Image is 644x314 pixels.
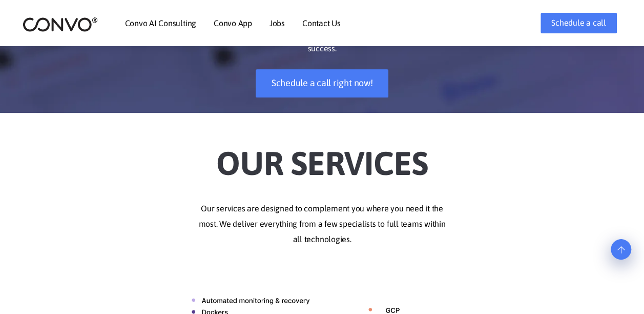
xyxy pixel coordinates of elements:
h2: Our Services [38,128,607,186]
a: Convo AI Consulting [125,19,196,27]
p: Our services are designed to complement you where you need it the most. We deliver everything fro... [38,201,607,247]
a: Contact Us [302,19,341,27]
a: Schedule a call right now! [256,69,389,97]
a: Convo App [214,19,252,27]
img: logo_2.png [23,16,98,32]
a: Schedule a call [541,13,616,33]
a: Jobs [269,19,285,27]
